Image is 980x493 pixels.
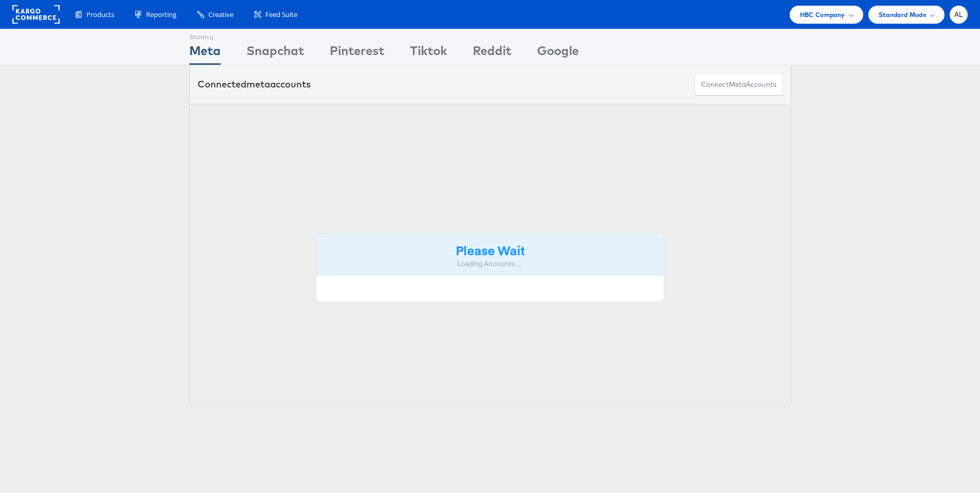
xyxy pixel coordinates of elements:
[879,9,926,20] span: Standard Mode
[954,11,964,18] span: AL
[537,42,579,65] div: Google
[198,78,311,91] div: Connected accounts
[189,29,221,42] div: Showing
[694,73,783,96] button: ConnectmetaAccounts
[246,78,270,90] span: meta
[146,10,176,20] span: Reporting
[86,10,114,20] span: Products
[208,10,234,20] span: Creative
[189,42,221,65] div: Meta
[456,241,525,258] strong: Please Wait
[800,9,845,20] span: HBC Company
[729,80,746,90] span: meta
[473,42,511,65] div: Reddit
[330,42,384,65] div: Pinterest
[324,259,656,269] div: Loading Accounts ....
[265,10,297,20] span: Feed Suite
[410,42,447,65] div: Tiktok
[246,42,304,65] div: Snapchat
